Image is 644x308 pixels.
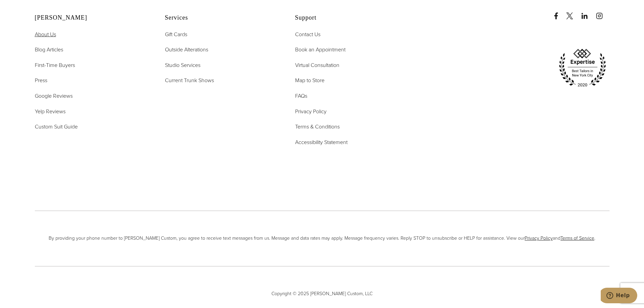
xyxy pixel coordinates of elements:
h2: Support [295,14,408,22]
span: FAQs [295,92,307,100]
a: Press [35,76,47,85]
a: Terms & Conditions [295,122,340,131]
a: Yelp Reviews [35,107,66,116]
span: Press [35,76,47,84]
a: Facebook [553,6,565,19]
span: By providing your phone number to [PERSON_NAME] Custom, you agree to receive text messages from u... [35,235,610,242]
a: Custom Suit Guide [35,122,78,131]
a: Map to Store [295,76,325,85]
a: Privacy Policy [295,107,327,116]
a: Blog Articles [35,45,63,54]
a: About Us [35,30,56,39]
a: Contact Us [295,30,320,39]
h2: Services [165,14,278,22]
a: FAQs [295,92,307,100]
span: Outside Alterations [165,46,208,53]
span: Accessibility Statement [295,138,348,146]
span: Contact Us [295,30,320,38]
h2: [PERSON_NAME] [35,14,148,22]
nav: Alan David Footer Nav [35,30,148,131]
a: Accessibility Statement [295,138,348,147]
a: First-Time Buyers [35,61,75,70]
span: Gift Cards [165,30,187,38]
a: Terms of Service [560,235,594,242]
nav: Support Footer Nav [295,30,408,147]
a: Book an Appointment [295,45,345,54]
nav: Services Footer Nav [165,30,278,85]
a: Virtual Consultation [295,61,339,70]
span: Copyright © 2025 [PERSON_NAME] Custom, LLC [35,290,610,298]
span: Map to Store [295,76,325,84]
span: Book an Appointment [295,46,345,53]
a: instagram [596,6,610,19]
img: expertise, best tailors in new york city 2020 [555,46,610,90]
a: x/twitter [566,6,580,19]
a: Outside Alterations [165,45,208,54]
a: Google Reviews [35,92,73,100]
span: Studio Services [165,61,200,69]
a: linkedin [581,6,595,19]
iframe: Opens a widget where you can chat to one of our agents [601,288,637,305]
span: Terms & Conditions [295,123,340,131]
span: Yelp Reviews [35,108,66,115]
span: About Us [35,30,56,38]
a: Gift Cards [165,30,187,39]
a: Privacy Policy [525,235,553,242]
a: Current Trunk Shows [165,76,214,85]
span: First-Time Buyers [35,61,75,69]
span: Custom Suit Guide [35,123,78,131]
span: Virtual Consultation [295,61,339,69]
span: Google Reviews [35,92,73,100]
span: Blog Articles [35,46,63,53]
span: Privacy Policy [295,108,327,115]
span: Current Trunk Shows [165,76,214,84]
a: Studio Services [165,61,200,70]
